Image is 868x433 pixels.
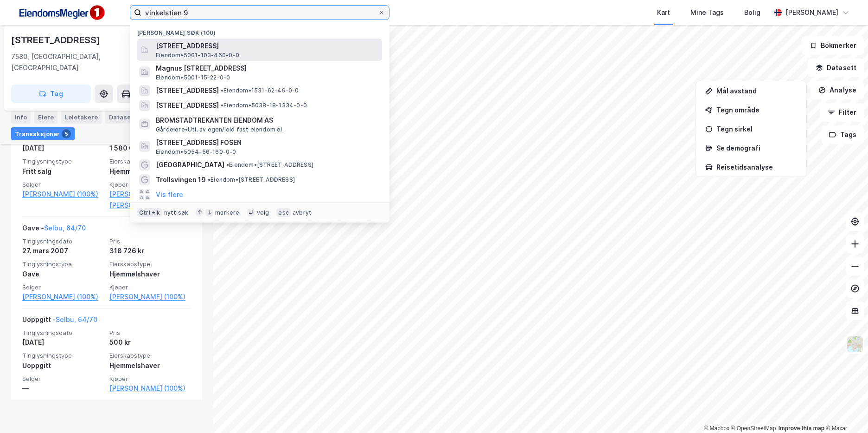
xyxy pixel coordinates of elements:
[22,223,86,237] div: Gave -
[15,2,108,23] img: F4PB6Px+NJ5v8B7XTbfpPpyloAAAAASUVORK5CYII=
[716,125,797,133] div: Tegn sirkel
[109,269,191,280] div: Hjemmelshaver
[690,7,724,18] div: Mine Tags
[109,337,191,348] div: 500 kr
[109,189,191,200] a: [PERSON_NAME] (50%),
[109,352,191,360] span: Eierskapstype
[109,200,191,211] a: [PERSON_NAME] (50%)
[821,125,864,144] button: Tags
[22,237,104,245] span: Tinglysningsdato
[109,181,191,189] span: Kjøper
[22,375,104,383] span: Selger
[11,51,162,73] div: 7580, [GEOGRAPHIC_DATA], [GEOGRAPHIC_DATA]
[716,87,797,95] div: Mål avstand
[257,209,269,216] div: velg
[208,176,211,183] span: •
[822,388,868,433] iframe: Chat Widget
[22,383,104,394] div: —
[22,260,104,268] span: Tinglysningstype
[221,87,223,94] span: •
[276,208,291,217] div: esc
[744,7,760,18] div: Bolig
[779,425,824,432] a: Improve this map
[22,181,104,189] span: Selger
[156,40,378,52] span: [STREET_ADDRESS]
[109,143,191,154] div: 1 580 000 kr
[22,337,104,348] div: [DATE]
[22,166,104,177] div: Fritt salg
[11,85,91,103] button: Tag
[109,329,191,337] span: Pris
[156,148,236,156] span: Eiendom • 5054-56-160-0-0
[156,126,284,133] span: Gårdeiere • Utl. av egen/leid fast eiendom el.
[226,161,313,169] span: Eiendom • [STREET_ADDRESS]
[221,102,223,109] span: •
[215,209,239,216] div: markere
[22,157,104,165] span: Tinglysningstype
[802,36,864,55] button: Bokmerker
[109,245,191,256] div: 318 726 kr
[846,335,864,353] img: Z
[716,106,797,114] div: Tegn område
[822,388,868,433] div: Kontrollprogram for chat
[221,102,307,109] span: Eiendom • 5038-18-1334-0-0
[156,115,378,126] span: BROMSTADTREKANTEN EIENDOM AS
[141,6,378,20] input: Søk på adresse, matrikkel, gårdeiere, leietakere eller personer
[22,269,104,280] div: Gave
[208,176,295,184] span: Eiendom • [STREET_ADDRESS]
[156,100,219,111] span: [STREET_ADDRESS]
[156,85,219,96] span: [STREET_ADDRESS]
[11,111,31,124] div: Info
[22,189,104,200] a: [PERSON_NAME] (100%)
[109,291,191,302] a: [PERSON_NAME] (100%)
[156,174,206,185] span: Trollsvingen 19
[221,87,299,94] span: Eiendom • 1531-62-49-0-0
[34,111,57,124] div: Eiere
[156,63,378,74] span: Magnus [STREET_ADDRESS]
[11,127,75,140] div: Transaksjoner
[731,425,776,432] a: OpenStreetMap
[820,103,864,122] button: Filter
[61,111,102,124] div: Leietakere
[56,315,97,323] a: Selbu, 64/70
[226,161,229,168] span: •
[657,7,670,18] div: Kart
[22,352,104,360] span: Tinglysningstype
[109,157,191,165] span: Eierskapstype
[716,144,797,152] div: Se demografi
[22,360,104,371] div: Uoppgitt
[109,283,191,291] span: Kjøper
[716,163,797,171] div: Reisetidsanalyse
[130,22,389,39] div: [PERSON_NAME] søk (100)
[22,291,104,302] a: [PERSON_NAME] (100%)
[156,159,224,171] span: [GEOGRAPHIC_DATA]
[62,129,71,138] div: 5
[137,208,162,217] div: Ctrl + k
[293,209,312,216] div: avbryt
[11,33,102,47] div: [STREET_ADDRESS]
[785,7,838,18] div: [PERSON_NAME]
[156,74,230,81] span: Eiendom • 5001-15-22-0-0
[109,383,191,394] a: [PERSON_NAME] (100%)
[22,283,104,291] span: Selger
[109,237,191,245] span: Pris
[22,245,104,256] div: 27. mars 2007
[704,425,729,432] a: Mapbox
[22,314,97,329] div: Uoppgitt -
[156,137,378,148] span: [STREET_ADDRESS] FOSEN
[164,209,189,216] div: nytt søk
[156,189,183,200] button: Vis flere
[811,81,864,99] button: Analyse
[44,224,86,232] a: Selbu, 64/70
[105,111,140,124] div: Datasett
[22,329,104,337] span: Tinglysningsdato
[109,166,191,177] div: Hjemmelshaver
[109,360,191,371] div: Hjemmelshaver
[156,52,239,59] span: Eiendom • 5001-103-460-0-0
[109,260,191,268] span: Eierskapstype
[808,59,864,77] button: Datasett
[22,143,104,154] div: [DATE]
[109,375,191,383] span: Kjøper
